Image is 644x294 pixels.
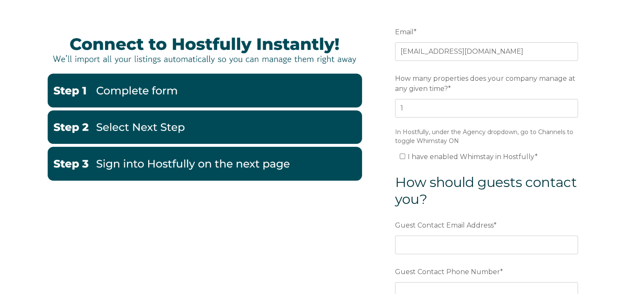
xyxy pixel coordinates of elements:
[395,128,578,146] legend: In Hostfully, under the Agency dropdown, go to Channels to toggle Whimstay ON
[47,110,362,144] img: Hostfully 2-1
[47,147,362,181] img: Hostfully 3-2
[395,72,575,95] span: How many properties does your company manage at any given time?
[395,174,577,207] span: How should guests contact you?
[47,74,362,107] img: Hostfully 1-1
[400,154,405,159] input: I have enabled Whimstay in Hostfully*
[395,25,414,38] span: Email
[395,265,500,278] span: Guest Contact Phone Number
[408,153,538,161] span: I have enabled Whimstay in Hostfully
[395,219,494,232] span: Guest Contact Email Address
[47,28,362,71] img: Hostfully Banner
